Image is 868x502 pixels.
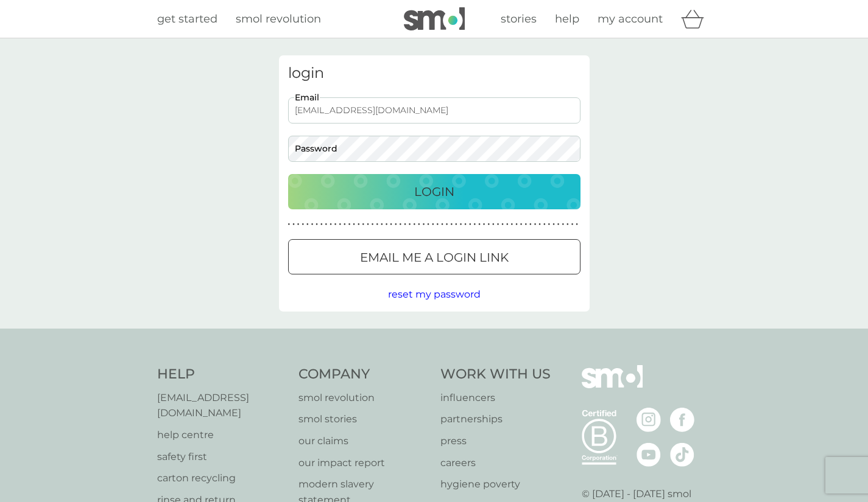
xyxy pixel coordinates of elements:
p: ● [460,221,462,228]
a: smol revolution [298,390,428,406]
a: our impact report [298,455,428,471]
p: ● [506,221,509,228]
span: get started [157,12,217,26]
p: ● [529,221,532,228]
p: ● [432,221,434,228]
p: ● [353,221,355,228]
h4: Company [298,365,428,384]
p: ● [297,221,300,228]
p: ● [437,221,439,228]
p: ● [372,221,374,228]
p: ● [311,221,314,228]
span: stories [501,12,537,26]
p: ● [348,221,351,228]
a: [EMAIL_ADDRESS][DOMAIN_NAME] [157,390,287,421]
p: ● [344,221,346,228]
p: ● [515,221,518,228]
p: ● [571,221,574,228]
p: ● [478,221,481,228]
p: ● [395,221,397,228]
button: reset my password [388,287,481,302]
span: smol revolution [236,12,321,26]
p: ● [302,221,304,228]
img: visit the smol Instagram page [637,408,661,432]
a: help [555,10,579,28]
p: ● [423,221,425,228]
p: ● [552,221,555,228]
p: Login [414,182,454,201]
div: basket [681,7,711,31]
p: ● [501,221,504,228]
p: ● [441,221,443,228]
a: partnerships [440,411,551,427]
p: ● [464,221,467,228]
a: get started [157,10,217,28]
p: ● [566,221,569,228]
span: help [555,12,579,26]
p: ● [376,221,378,228]
a: hygiene poverty [440,476,551,492]
p: ● [390,221,392,228]
p: ● [543,221,546,228]
a: my account [598,10,663,28]
p: ● [524,221,527,228]
img: visit the smol Tiktok page [670,442,694,467]
p: ● [334,221,337,228]
p: ● [367,221,369,228]
button: Email me a login link [288,239,580,274]
a: careers [440,455,551,471]
a: carton recycling [157,470,287,486]
p: ● [381,221,383,228]
span: reset my password [388,288,481,300]
a: smol revolution [236,10,321,28]
p: ● [576,221,578,228]
h4: Help [157,365,287,384]
p: ● [469,221,471,228]
img: smol [404,7,465,30]
a: influencers [440,390,551,406]
p: ● [534,221,537,228]
img: smol [582,365,643,406]
p: ● [306,221,309,228]
a: press [440,433,551,449]
h3: login [288,64,580,82]
p: ● [548,221,551,228]
p: ● [511,221,513,228]
p: ● [474,221,476,228]
img: visit the smol Youtube page [637,442,661,467]
p: ● [497,221,499,228]
button: Login [288,174,580,209]
span: my account [598,12,663,26]
a: safety first [157,449,287,465]
a: our claims [298,433,428,449]
p: ● [483,221,485,228]
p: ● [418,221,420,228]
a: smol stories [298,411,428,427]
p: ● [450,221,453,228]
p: ● [409,221,411,228]
p: ● [413,221,415,228]
p: ● [562,221,564,228]
p: ● [557,221,560,228]
p: Email me a login link [360,248,509,267]
a: stories [501,10,537,28]
p: ● [288,221,291,228]
a: help centre [157,427,287,443]
p: ● [358,221,360,228]
p: ● [487,221,490,228]
p: ● [455,221,457,228]
h4: Work With Us [440,365,551,384]
p: ● [362,221,365,228]
p: ● [339,221,341,228]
